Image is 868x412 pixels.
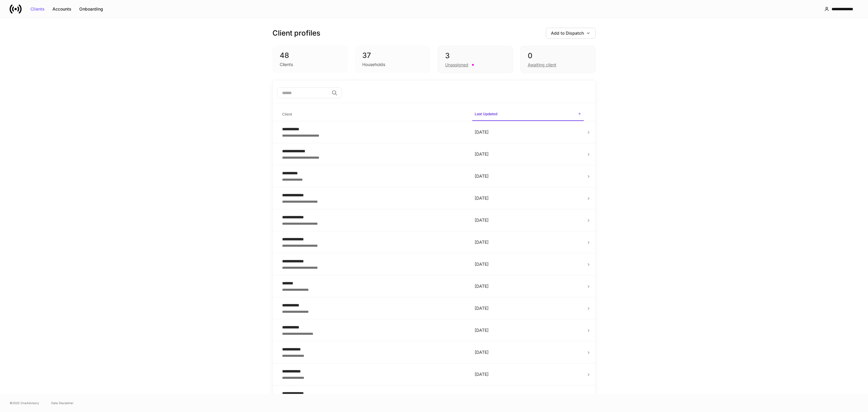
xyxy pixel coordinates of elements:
h6: Last Updated [475,111,497,117]
div: Clients [280,62,293,68]
p: [DATE] [475,327,581,333]
p: [DATE] [475,305,581,311]
div: Unassigned [445,62,468,68]
div: 3 [445,51,505,61]
button: Onboarding [75,4,107,14]
button: Add to Dispatch [546,28,596,39]
span: Last Updated [472,108,584,121]
button: Clients [27,4,49,14]
p: [DATE] [475,349,581,355]
p: [DATE] [475,239,581,245]
div: Onboarding [79,7,103,11]
div: Accounts [52,7,71,11]
p: [DATE] [475,261,581,267]
h3: Client profiles [272,28,320,38]
div: 37 [362,51,423,60]
div: 0 [528,51,588,61]
p: [DATE] [475,393,581,399]
p: [DATE] [475,371,581,377]
div: Households [362,62,385,68]
p: [DATE] [475,151,581,157]
div: Add to Dispatch [551,31,590,35]
div: Awaiting client [528,62,556,68]
div: 3Unassigned [438,46,513,73]
p: [DATE] [475,129,581,135]
p: [DATE] [475,195,581,201]
p: [DATE] [475,173,581,179]
h6: Client [282,111,292,117]
a: Data Disclaimer [51,401,74,405]
div: Clients [30,7,45,11]
div: 0Awaiting client [520,46,596,73]
p: [DATE] [475,217,581,223]
p: [DATE] [475,283,581,289]
span: © 2025 OneAdvisory [10,401,39,405]
button: Accounts [49,4,75,14]
span: Client [280,108,467,121]
div: 48 [280,51,341,60]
